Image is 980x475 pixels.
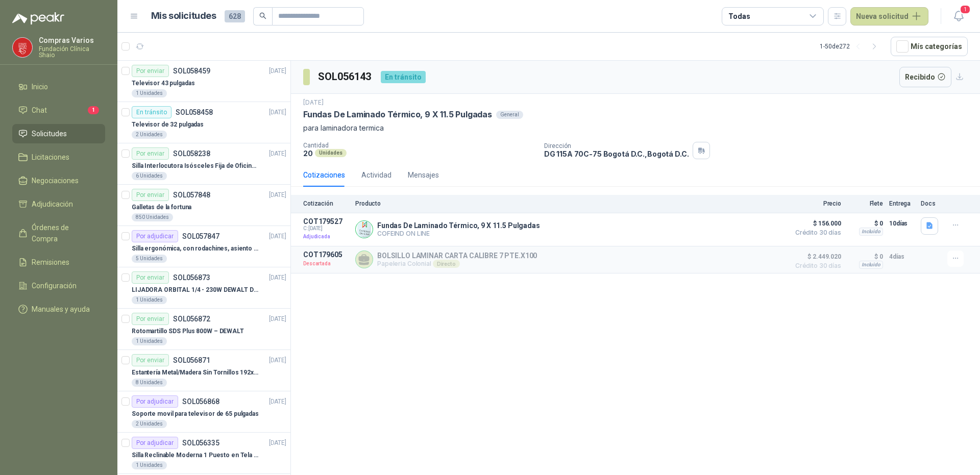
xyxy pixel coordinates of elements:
p: COT179527 [303,217,349,226]
p: Fundación Clínica Shaio [39,46,105,58]
p: 20 [303,149,313,158]
p: [DATE] [269,314,286,324]
p: Cantidad [303,142,536,149]
div: 2 Unidades [132,420,167,428]
a: Manuales y ayuda [12,299,105,319]
div: 5 Unidades [132,255,167,263]
div: 1 Unidades [132,337,167,345]
span: Crédito 30 días [790,263,841,269]
p: Precio [790,200,841,207]
span: 1 [88,106,99,114]
div: 6 Unidades [132,172,167,180]
div: Por adjudicar [132,230,178,242]
p: [DATE] [269,356,286,365]
p: 4 días [889,251,915,263]
div: Por enviar [132,354,169,366]
a: Negociaciones [12,171,105,190]
div: Directo [433,260,460,268]
p: Entrega [889,200,915,207]
div: Por enviar [132,313,169,325]
p: SOL058459 [173,67,210,74]
span: Chat [32,105,47,116]
span: Adjudicación [32,198,73,210]
p: [DATE] [269,66,286,76]
p: Estantería Metal/Madera Sin Tornillos 192x100x50 cm 5 Niveles Gris [132,368,259,378]
div: Cotizaciones [303,169,345,181]
button: Mís categorías [891,37,968,56]
a: En tránsitoSOL058458[DATE] Televisor de 32 pulgadas2 Unidades [117,102,290,143]
p: Compras Varios [39,37,105,44]
h1: Mis solicitudes [151,9,216,23]
p: [DATE] [269,108,286,117]
div: General [496,111,523,119]
button: 1 [949,7,968,26]
img: Company Logo [356,221,373,238]
a: Por enviarSOL056871[DATE] Estantería Metal/Madera Sin Tornillos 192x100x50 cm 5 Niveles Gris8 Uni... [117,350,290,391]
p: [DATE] [269,149,286,159]
img: Logo peakr [12,12,64,24]
span: $ 2.449.020 [790,251,841,263]
span: Inicio [32,81,48,92]
p: Papeleria Colonial [377,260,537,268]
div: 1 Unidades [132,461,167,469]
p: Rotomartillo SDS Plus 800W – DEWALT [132,327,244,336]
div: 1 - 50 de 272 [820,38,883,55]
span: Licitaciones [32,152,69,163]
p: Televisor 43 pulgadas [132,79,194,88]
div: En tránsito [381,71,426,83]
p: Adjudicada [303,232,349,242]
a: Por enviarSOL058238[DATE] Silla Interlocutora Isósceles Fija de Oficina Tela Negra Just Home Coll... [117,143,290,185]
div: Por enviar [132,271,169,284]
span: Crédito 30 días [790,230,841,236]
p: SOL056868 [182,398,219,405]
div: 2 Unidades [132,131,167,139]
div: Por enviar [132,189,169,201]
p: [DATE] [269,273,286,283]
p: Silla ergonómica, con rodachines, asiento ajustable en altura, espaldar alto, [132,244,259,254]
div: Por enviar [132,65,169,77]
p: [DATE] [269,397,286,407]
h3: SOL056143 [318,69,373,85]
a: Configuración [12,276,105,295]
span: C: [DATE] [303,226,349,232]
a: Por adjudicarSOL057847[DATE] Silla ergonómica, con rodachines, asiento ajustable en altura, espal... [117,226,290,267]
button: Recibido [899,67,952,87]
span: Órdenes de Compra [32,222,95,244]
p: Soporte movil para televisor de 65 pulgadas [132,409,259,419]
p: Televisor de 32 pulgadas [132,120,204,130]
p: COFEIND ON LINE [377,230,540,237]
div: 1 Unidades [132,89,167,97]
span: 628 [225,10,245,22]
p: $ 0 [847,217,883,230]
a: Por enviarSOL057848[DATE] Galletas de la fortuna850 Unidades [117,185,290,226]
img: Company Logo [13,38,32,57]
p: [DATE] [303,98,324,108]
a: Órdenes de Compra [12,218,105,248]
p: Flete [847,200,883,207]
div: 1 Unidades [132,296,167,304]
a: Por enviarSOL056873[DATE] LIJADORA ORBITAL 1/4 - 230W DEWALT DWE6411-B31 Unidades [117,267,290,309]
span: Remisiones [32,257,69,268]
p: [DATE] [269,190,286,200]
a: Solicitudes [12,124,105,143]
div: Unidades [315,149,347,157]
div: Actividad [361,169,391,181]
a: Por adjudicarSOL056868[DATE] Soporte movil para televisor de 65 pulgadas2 Unidades [117,391,290,433]
p: DG 115A 70C-75 Bogotá D.C. , Bogotá D.C. [544,149,689,158]
a: Licitaciones [12,147,105,167]
p: COT179605 [303,251,349,259]
a: Remisiones [12,253,105,272]
span: Negociaciones [32,175,79,186]
a: Por enviarSOL058459[DATE] Televisor 43 pulgadas1 Unidades [117,61,290,102]
a: Por enviarSOL056872[DATE] Rotomartillo SDS Plus 800W – DEWALT1 Unidades [117,309,290,350]
p: Dirección [544,142,689,149]
p: SOL057848 [173,191,210,198]
a: Adjudicación [12,194,105,214]
a: Por adjudicarSOL056335[DATE] Silla Reclinable Moderna 1 Puesto en Tela Mecánica Praxis Elite Livi... [117,433,290,474]
p: SOL056335 [182,439,219,446]
p: SOL056873 [173,274,210,281]
p: Fundas De Laminado Térmico, 9 X 11.5 Pulgadas [303,109,492,120]
p: Fundas De Laminado Térmico, 9 X 11.5 Pulgadas [377,221,540,230]
a: Chat1 [12,101,105,120]
div: Incluido [859,261,883,269]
